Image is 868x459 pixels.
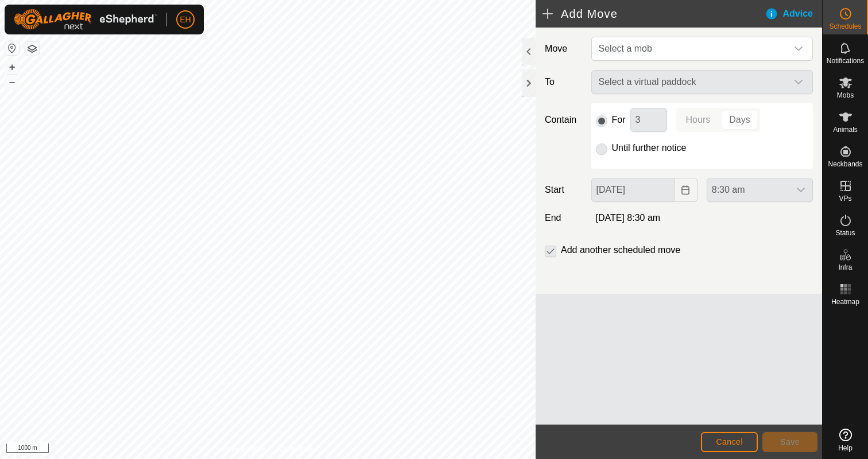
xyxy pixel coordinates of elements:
[829,23,861,30] span: Schedules
[612,143,687,153] label: Until further notice
[540,113,586,127] label: Contain
[540,70,586,94] label: To
[5,75,19,89] button: –
[612,115,626,125] label: For
[596,213,661,223] span: [DATE] 8:30 am
[25,42,39,56] button: Map Layers
[540,211,586,225] label: End
[839,195,851,202] span: VPs
[5,60,19,74] button: +
[831,298,859,305] span: Heatmap
[765,7,822,21] div: Advice
[787,37,810,60] div: dropdown trigger
[701,432,758,452] button: Cancel
[823,424,868,456] a: Help
[838,264,852,271] span: Infra
[14,9,157,30] img: Gallagher Logo
[835,229,855,236] span: Status
[780,437,800,446] span: Save
[279,444,313,454] a: Contact Us
[180,14,191,26] span: EH
[540,37,586,61] label: Move
[599,44,652,53] span: Select a mob
[540,183,586,197] label: Start
[762,432,817,452] button: Save
[828,161,862,168] span: Neckbands
[827,57,864,64] span: Notifications
[837,92,854,99] span: Mobs
[716,437,743,446] span: Cancel
[5,41,19,55] button: Reset Map
[561,246,680,255] label: Add another scheduled move
[222,444,265,454] a: Privacy Policy
[675,178,697,202] button: Choose Date
[594,37,787,60] span: Select a mob
[542,7,764,21] h2: Add Move
[833,126,858,133] span: Animals
[838,445,852,452] span: Help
